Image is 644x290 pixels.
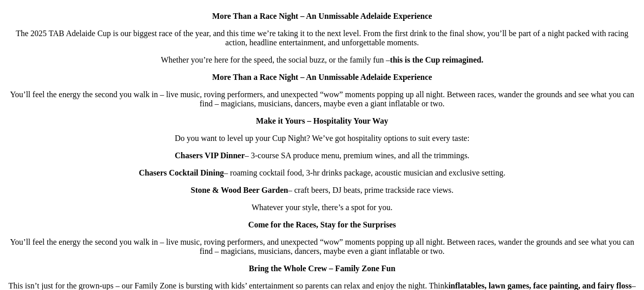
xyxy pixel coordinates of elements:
[212,12,432,20] strong: More Than a Race Night – An Unmissable Adelaide Experience
[390,55,483,64] strong: this is the Cup reimagined.
[4,29,640,47] p: The 2025 TAB Adelaide Cup is our biggest race of the year, and this time we’re taking it to the n...
[4,168,640,178] p: – roaming cocktail food, 3-hr drinks package, acoustic musician and exclusive setting.
[4,90,640,108] p: You’ll feel the energy the second you walk in – live music, roving performers, and unexpected “wo...
[4,238,640,256] p: You’ll feel the energy the second you walk in – live music, roving performers, and unexpected “wo...
[190,186,288,194] strong: Stone & Wood Beer Garden
[4,203,640,212] p: Whatever your style, there’s a spot for you.
[175,151,245,160] strong: Chasers VIP Dinner
[212,73,432,81] strong: More Than a Race Night – An Unmissable Adelaide Experience
[448,281,631,290] strong: inflatables, lawn games, face painting, and fairy floss
[249,264,396,273] strong: Bring the Whole Crew – Family Zone Fun
[4,134,640,143] p: Do you want to level up your Cup Night? We’ve got hospitality options to suit every taste:
[248,220,396,229] strong: Come for the Races, Stay for the Surprises
[256,117,388,125] strong: Make it Yours – Hospitality Your Way
[4,186,640,195] p: – craft beers, DJ beats, prime trackside race views.
[139,168,224,177] strong: Chasers Cocktail Dining
[4,55,640,65] p: Whether you’re here for the speed, the social buzz, or the family fun –
[4,151,640,160] p: – 3-course SA produce menu, premium wines, and all the trimmings.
